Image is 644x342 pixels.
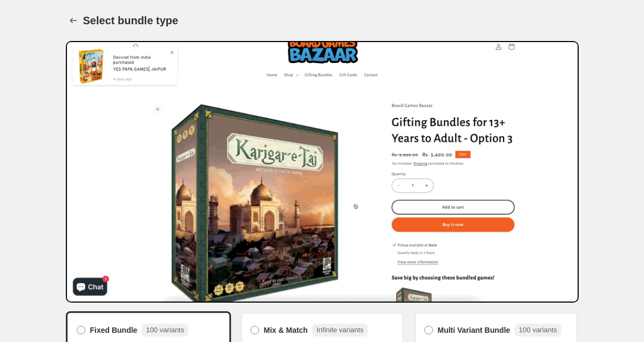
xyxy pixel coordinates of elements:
[66,41,579,303] img: Bundle Preview
[146,326,184,334] span: 100 variants
[519,326,557,334] span: 100 variants
[83,14,179,27] h1: Select bundle type
[66,13,81,28] button: Back
[90,325,138,336] span: Fixed Bundle
[264,325,308,336] span: Mix & Match
[438,325,511,336] span: Multi Variant Bundle
[316,326,363,334] span: Infinite variants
